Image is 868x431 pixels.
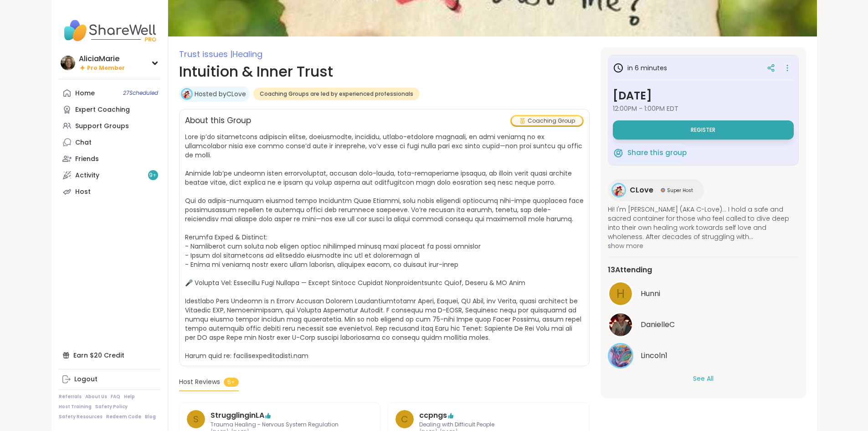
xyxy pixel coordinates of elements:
[59,167,160,183] a: Activity9+
[106,414,141,420] a: Redeem Code
[667,187,693,194] span: Super Host
[123,89,158,97] span: 27 Scheduled
[608,241,799,250] span: show more
[75,187,91,197] div: Host
[179,377,220,387] span: Host Reviews
[193,412,199,426] span: S
[195,89,246,99] a: Hosted byCLove
[145,414,156,420] a: Blog
[211,421,349,429] span: Trauma Healing - Nervous System Regulation
[59,101,160,118] a: Expert Coaching
[613,120,794,140] button: Register
[75,122,129,131] div: Support Groups
[608,179,704,201] a: CLoveCLoveSuper HostSuper Host
[401,412,408,426] span: c
[75,89,95,98] div: Home
[75,155,99,164] div: Friends
[641,288,660,299] span: Hunni
[182,89,191,99] img: CLove
[124,394,135,400] a: Help
[232,48,262,60] span: Healing
[693,374,714,384] button: See All
[61,56,75,70] img: AliciaMarie
[260,90,413,98] span: Coaching Groups are led by experienced professionals
[59,15,160,47] img: ShareWell Nav Logo
[59,404,92,410] a: Host Training
[609,344,632,367] img: Lincoln1
[149,171,157,179] span: 9 +
[59,118,160,134] a: Support Groups
[613,62,667,73] h3: in 6 minutes
[608,312,799,338] a: DanielleCDanielleC
[179,61,590,83] h1: Intuition & Inner Trust
[59,134,160,151] a: Chat
[512,116,582,125] div: Coaching Group
[111,394,120,400] a: FAQ
[59,85,160,101] a: Home27Scheduled
[630,185,653,196] span: CLove
[641,319,675,330] span: DanielleC
[59,371,160,388] a: Logout
[691,126,715,134] span: Register
[211,410,264,421] a: StrugglinginLA
[59,414,103,420] a: Safety Resources
[641,350,668,361] span: Lincoln1
[85,394,107,400] a: About Us
[75,105,130,114] div: Expert Coaching
[74,375,98,384] div: Logout
[79,54,125,64] div: AliciaMarie
[59,183,160,200] a: Host
[185,115,251,127] h2: About this Group
[608,265,652,275] span: 13 Attending
[59,347,160,363] div: Earn $20 Credit
[185,132,584,360] span: Lore ip’do sitametcons adipiscin elitse, doeiusmodte, incididu, utlabo-etdolore magnaali, en admi...
[616,285,625,303] span: H
[59,151,160,167] a: Friends
[608,205,799,241] span: Hi! I'm [PERSON_NAME] (AKA C-Love)... I hold a safe and sacred container for those who feel calle...
[613,88,794,104] h3: [DATE]
[608,343,799,369] a: Lincoln1Lincoln1
[609,313,632,336] img: DanielleC
[75,138,92,147] div: Chat
[613,184,625,196] img: CLove
[419,410,447,421] a: ccpngs
[419,421,558,429] span: Dealing with Difficult People
[75,171,99,180] div: Activity
[613,143,687,162] button: Share this group
[179,48,232,60] span: Trust issues |
[224,378,239,387] span: 5+
[613,147,624,158] img: ShareWell Logomark
[613,104,794,113] span: 12:00PM - 1:00PM EDT
[95,404,128,410] a: Safety Policy
[59,394,82,400] a: Referrals
[608,281,799,306] a: HHunni
[661,188,665,192] img: Super Host
[627,148,687,158] span: Share this group
[87,64,125,72] span: Pro Member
